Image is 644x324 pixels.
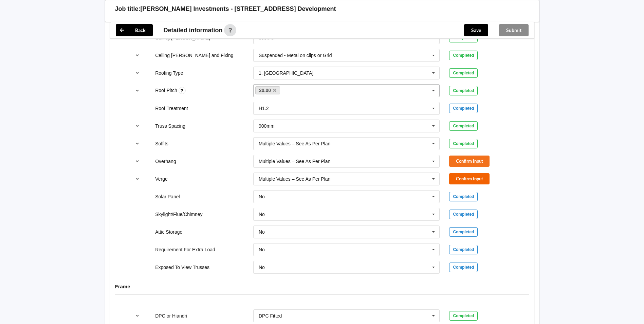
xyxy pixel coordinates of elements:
[449,121,478,131] div: Completed
[259,265,265,270] div: No
[449,263,478,272] div: Completed
[131,67,144,79] button: reference-toggle
[155,141,168,146] label: Soffits
[155,229,182,235] label: Attic Storage
[259,230,265,234] div: No
[449,156,490,167] button: Confirm input
[259,141,330,146] div: Multiple Values – See As Per Plan
[449,68,478,78] div: Completed
[155,88,178,93] label: Roof Pitch
[259,106,269,111] div: H1.2
[259,212,265,217] div: No
[131,138,144,150] button: reference-toggle
[259,124,275,128] div: 900mm
[259,247,265,252] div: No
[259,177,330,181] div: Multiple Values – See As Per Plan
[116,24,153,36] button: Back
[155,70,183,76] label: Roofing Type
[141,5,336,13] h3: [PERSON_NAME] Investments - [STREET_ADDRESS] Development
[259,313,282,318] div: DPC Fitted
[131,155,144,167] button: reference-toggle
[155,265,209,270] label: Exposed To View Trusses
[155,53,233,58] label: Ceiling [PERSON_NAME] and Fixing
[449,245,478,254] div: Completed
[449,86,478,95] div: Completed
[164,27,223,33] span: Detailed information
[131,85,144,97] button: reference-toggle
[449,192,478,201] div: Completed
[155,123,185,129] label: Truss Spacing
[155,176,168,182] label: Verge
[155,194,180,199] label: Solar Panel
[131,173,144,185] button: reference-toggle
[259,159,330,164] div: Multiple Values – See As Per Plan
[449,51,478,60] div: Completed
[115,5,141,13] h3: Job title:
[155,106,188,111] label: Roof Treatment
[131,49,144,61] button: reference-toggle
[155,159,176,164] label: Overhang
[155,212,202,217] label: Skylight/Flue/Chimney
[259,35,275,40] div: 600mm
[259,194,265,199] div: No
[449,104,478,113] div: Completed
[449,227,478,237] div: Completed
[449,139,478,148] div: Completed
[449,311,478,321] div: Completed
[259,53,332,58] div: Suspended - Metal on clips or Grid
[131,310,144,322] button: reference-toggle
[449,173,490,184] button: Confirm input
[155,247,215,252] label: Requirement For Extra Load
[155,35,210,40] label: Ceiling [PERSON_NAME]
[449,210,478,219] div: Completed
[155,313,187,319] label: DPC or Hiandri
[131,120,144,132] button: reference-toggle
[464,24,488,36] button: Save
[115,283,529,290] h4: Frame
[259,71,313,75] div: 1. [GEOGRAPHIC_DATA]
[255,86,280,94] a: 20.00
